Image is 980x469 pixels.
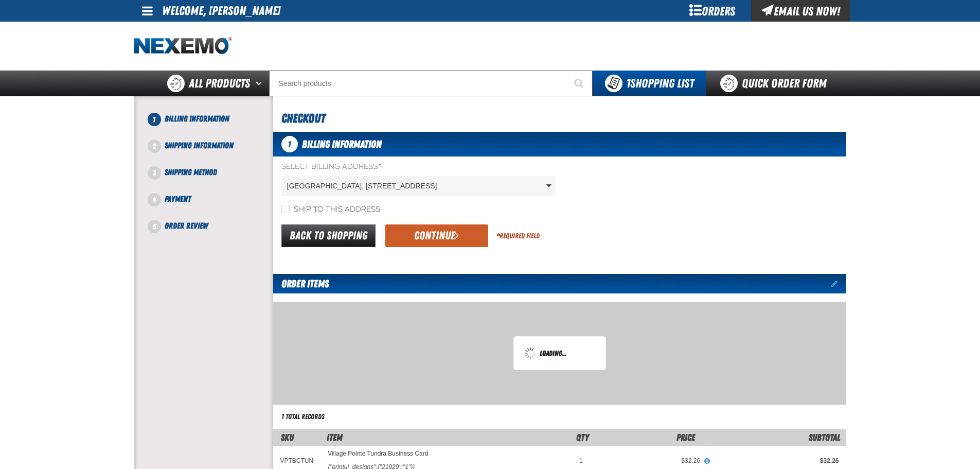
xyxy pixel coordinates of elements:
span: Billing Information [302,138,382,150]
div: Loading... [524,347,595,359]
span: 1 [148,113,161,126]
span: Shipping Information [165,141,234,150]
span: Shipping Method [165,167,217,177]
a: Quick Order Form [706,71,846,96]
label: Select Billing Address [281,162,556,172]
a: Edit items [831,280,846,287]
input: Search [269,71,593,96]
button: Start Searching [567,71,593,96]
span: Checkout [281,111,325,126]
span: 2 [148,140,161,153]
a: Village Pointe Tundra Business Card [328,450,428,458]
span: Item [327,432,343,443]
span: 1 [281,136,298,152]
span: Qty [576,432,589,443]
a: SKU [281,432,294,443]
span: Billing Information [165,114,229,124]
h2: Order Items [273,274,329,293]
span: 4 [148,193,161,206]
span: Price [676,432,695,443]
span: Shopping List [626,76,694,91]
span: Subtotal [809,432,840,443]
button: Open All Products pages [252,71,269,96]
div: $32.26 [597,457,700,465]
label: Ship to this address [281,205,380,215]
a: Home [134,37,232,55]
span: 5 [148,220,161,233]
button: Continue [385,224,488,247]
li: Shipping Method. Step 3 of 5. Not Completed [154,166,273,193]
li: Payment. Step 4 of 5. Not Completed [154,193,273,220]
span: 3 [148,166,161,180]
nav: Checkout steps. Current step is Billing Information. Step 1 of 5 [147,113,273,232]
button: You have 1 Shopping List. Open to view details [593,71,706,96]
img: Nexemo logo [134,37,232,55]
div: 1 total records [281,412,325,422]
li: Billing Information. Step 1 of 5. Not Completed [154,113,273,140]
li: Shipping Information. Step 2 of 5. Not Completed [154,140,273,166]
span: Payment [165,194,191,204]
input: Ship to this address [281,205,290,213]
strong: 1 [626,76,630,91]
span: All Products [189,74,250,93]
span: Order Review [165,221,208,231]
div: Required Field [496,231,540,241]
button: View All Prices for Village Pointe Tundra Business Card [700,457,714,466]
span: 1 [579,457,583,464]
a: Back to Shopping [281,224,376,247]
li: Order Review. Step 5 of 5. Not Completed [154,220,273,232]
div: $32.26 [715,457,839,465]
